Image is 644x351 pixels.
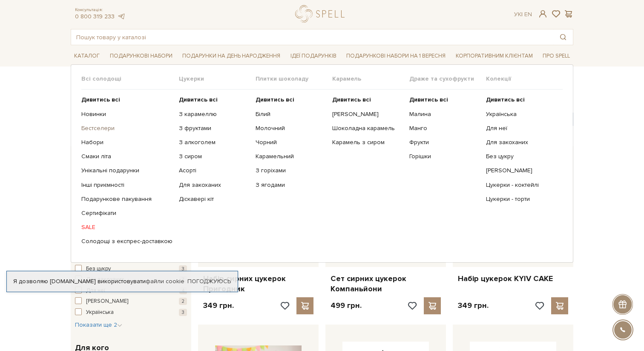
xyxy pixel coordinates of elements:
span: | [521,11,523,18]
a: Подарунки на День народження [179,49,284,63]
a: Про Spell [539,49,573,63]
a: Подарункове пакування [81,195,172,203]
b: Дивитись всі [179,96,218,103]
a: Погоджуюсь [187,278,231,285]
button: Показати ще 2 [75,321,122,329]
a: Солодощі з експрес-доставкою [81,238,172,245]
a: Білий [256,110,326,118]
p: 499 грн. [331,301,362,310]
span: Карамель [332,75,409,83]
button: [PERSON_NAME] 2 [75,297,187,306]
a: Дивитись всі [256,96,326,104]
p: 349 грн. [203,301,234,310]
a: Дивитись всі [332,96,402,104]
a: Для закоханих [179,181,249,189]
a: Дивитись всі [81,96,172,104]
span: Показати ще 2 [75,321,122,328]
a: Унікальні подарунки [81,167,172,174]
a: Малина [409,110,480,118]
a: telegram [117,13,125,20]
a: Сет сирних цукерок Компаньйони [331,274,441,294]
a: Дивитись всі [409,96,480,104]
a: Цукерки - торти [486,195,556,203]
a: З фруктами [179,125,249,132]
div: Каталог [71,64,573,262]
a: З горіхами [256,167,326,174]
span: Драже та сухофрукти [409,75,486,83]
b: Дивитись всі [486,96,525,103]
a: З ягодами [256,181,326,189]
a: Каталог [71,49,103,63]
a: Смаки літа [81,153,172,160]
a: файли cookie [146,278,184,285]
p: 349 грн. [458,301,489,310]
div: Я дозволяю [DOMAIN_NAME] використовувати [7,278,238,285]
a: Подарункові набори [106,49,176,63]
a: Сертифікати [81,209,172,217]
a: [PERSON_NAME] [486,167,556,174]
input: Пошук товару у каталозі [71,29,553,45]
a: SALE [81,223,172,231]
span: 2 [179,298,187,305]
div: Ук [514,11,532,18]
a: Чорний [256,139,326,146]
span: 3 [179,265,187,273]
a: Набори [81,139,172,146]
span: Українська [86,308,114,317]
a: Шоколадна карамель [332,125,402,132]
a: Карамель з сиром [332,139,402,146]
a: З карамеллю [179,110,249,118]
b: Дивитись всі [409,96,448,103]
a: logo [295,5,348,23]
button: Українська 3 [75,308,187,317]
a: Подарункові набори на 1 Вересня [343,49,449,63]
a: З алкоголем [179,139,249,146]
a: Карамельний [256,153,326,160]
span: Цукерки [179,75,256,83]
a: Для закоханих [486,139,556,146]
span: [PERSON_NAME] [86,297,128,306]
span: Колекції [486,75,563,83]
button: Пошук товару у каталозі [553,29,573,45]
a: Без цукру [486,153,556,160]
a: Для неї [486,125,556,132]
a: Манго [409,125,480,132]
a: [PERSON_NAME] [332,110,402,118]
a: Українська [486,110,556,118]
button: Без цукру 3 [75,265,187,273]
a: Новинки [81,110,172,118]
b: Дивитись всі [332,96,371,103]
span: Без цукру [86,265,111,273]
a: Набір сирних цукерок Пригодник [203,274,313,294]
span: 4 [179,287,187,294]
a: Цукерки - коктейлі [486,181,556,189]
a: Набір цукерок KYIV CAKE [458,274,568,284]
span: Консультація: [75,7,125,13]
a: Бестселери [81,125,172,132]
a: Асорті [179,167,249,174]
a: Інші приємності [81,181,172,189]
a: Дивитись всі [179,96,249,104]
a: Дивитись всі [486,96,556,104]
a: 0 800 319 233 [75,13,115,20]
span: 3 [179,309,187,316]
b: Дивитись всі [256,96,294,103]
a: З сиром [179,153,249,160]
a: Фрукти [409,139,480,146]
a: Горішки [409,153,480,160]
a: En [524,11,532,18]
span: Всі солодощі [81,75,179,83]
a: Молочний [256,125,326,132]
b: Дивитись всі [81,96,120,103]
a: Корпоративним клієнтам [452,49,536,63]
span: Плитки шоколаду [256,75,332,83]
a: Діскавері кіт [179,195,249,203]
a: Ідеї подарунків [287,49,340,63]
